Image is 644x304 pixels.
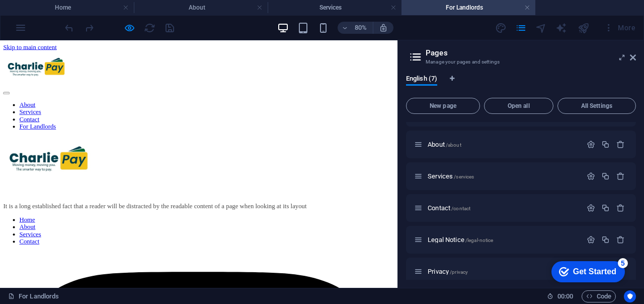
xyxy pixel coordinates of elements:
div: Legal Notice/legal-notice [425,236,582,243]
a: For Landlords [24,103,70,112]
button: 80% [338,22,373,34]
span: Open all [489,103,549,109]
button: pages [515,22,527,34]
a: About [24,76,44,85]
i: On resize automatically adjust zoom level to fit chosen device. [379,23,388,32]
a: Services [24,238,51,247]
button: New page [406,98,480,114]
button: Open all [484,98,553,114]
div: Remove [616,172,625,180]
h4: About [134,2,268,13]
div: Duplicate [601,235,610,244]
i: Pages (Ctrl+Alt+S) [515,22,527,34]
div: Remove [616,235,625,244]
div: Settings [587,235,595,244]
div: Get Started 5 items remaining, 0% complete [6,5,79,26]
a: Contact [24,247,49,256]
a: About [24,229,44,237]
h4: Services [268,2,401,13]
div: Settings [587,140,595,149]
button: All Settings [557,98,636,114]
div: Contact/contact [425,205,582,211]
span: /legal-notice [465,237,494,243]
div: 5 [72,2,82,12]
a: Skip to main content [4,4,71,13]
span: /services [454,174,474,179]
a: Home [24,220,44,228]
div: Remove [616,140,625,149]
a: Contact [24,94,49,103]
div: Privacy/privacy [425,268,582,275]
div: Settings [587,172,595,180]
span: 00 00 [557,290,573,302]
h3: Manage your pages and settings [426,57,616,67]
span: Services [428,172,474,180]
span: Privacy [428,268,468,275]
h6: Session time [547,290,574,302]
div: Duplicate [601,140,610,149]
span: Click to open page [428,141,461,148]
h2: Pages [426,48,636,57]
h4: For Landlords [401,2,535,13]
div: Services/services [425,173,582,179]
span: /contact [451,206,470,211]
div: Duplicate [601,204,610,212]
div: About/about [425,141,582,148]
a: Services [24,85,51,94]
a: Click to cancel selection. Double-click to open Pages [8,290,59,302]
span: : [565,292,566,300]
span: English (7) [406,73,437,87]
p: It is a long established fact that a reader will be distracted by the readable content of a page ... [4,203,493,212]
div: Remove [616,204,625,212]
span: /about [446,142,461,148]
img: charliepay.co.ke [4,13,86,57]
span: /privacy [450,269,468,275]
div: Duplicate [601,172,610,180]
span: Code [586,290,611,302]
div: Language Tabs [406,75,636,94]
button: Code [582,290,616,302]
button: Usercentrics [624,290,636,302]
span: Click to open page [428,236,493,244]
span: All Settings [562,103,631,109]
h6: 80% [353,22,369,34]
img: charliepay.co.ke [4,120,116,181]
div: Settings [587,204,595,212]
div: Get Started [27,11,70,20]
span: Click to open page [428,204,470,212]
span: New page [411,103,475,109]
